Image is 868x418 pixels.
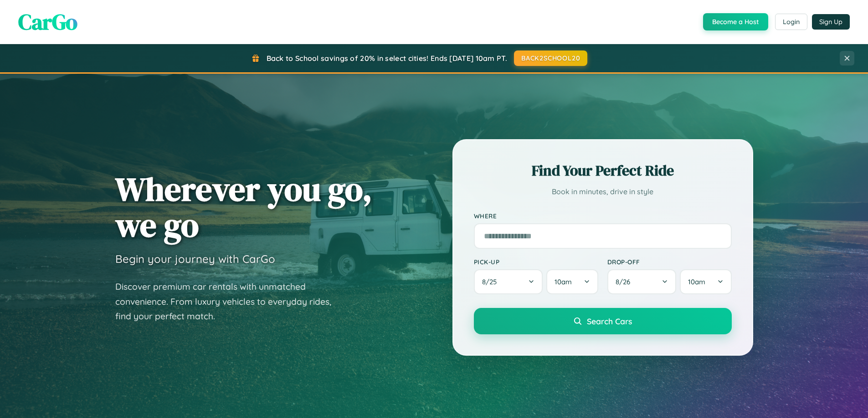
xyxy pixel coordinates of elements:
span: Search Cars [587,316,632,326]
span: 10am [688,277,705,286]
span: 10am [555,277,572,286]
label: Where [474,212,732,220]
button: 10am [546,269,598,294]
p: Book in minutes, drive in style [474,185,732,198]
label: Drop-off [607,258,732,266]
span: CarGo [18,7,77,37]
button: 10am [680,269,731,294]
span: 8 / 26 [616,277,635,286]
button: 8/25 [474,269,543,294]
button: Login [775,14,807,30]
button: Become a Host [703,13,768,30]
button: Search Cars [474,308,732,334]
button: BACK2SCHOOL20 [514,50,587,66]
label: Pick-up [474,258,598,266]
h1: Wherever you go, we go [115,171,372,243]
p: Discover premium car rentals with unmatched convenience. From luxury vehicles to everyday rides, ... [115,279,343,324]
h2: Find Your Perfect Ride [474,161,732,181]
button: Sign Up [812,14,850,30]
span: Back to School savings of 20% in select cities! Ends [DATE] 10am PT. [267,54,507,63]
button: 8/26 [607,269,677,294]
h3: Begin your journey with CarGo [115,252,275,266]
span: 8 / 25 [482,277,501,286]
